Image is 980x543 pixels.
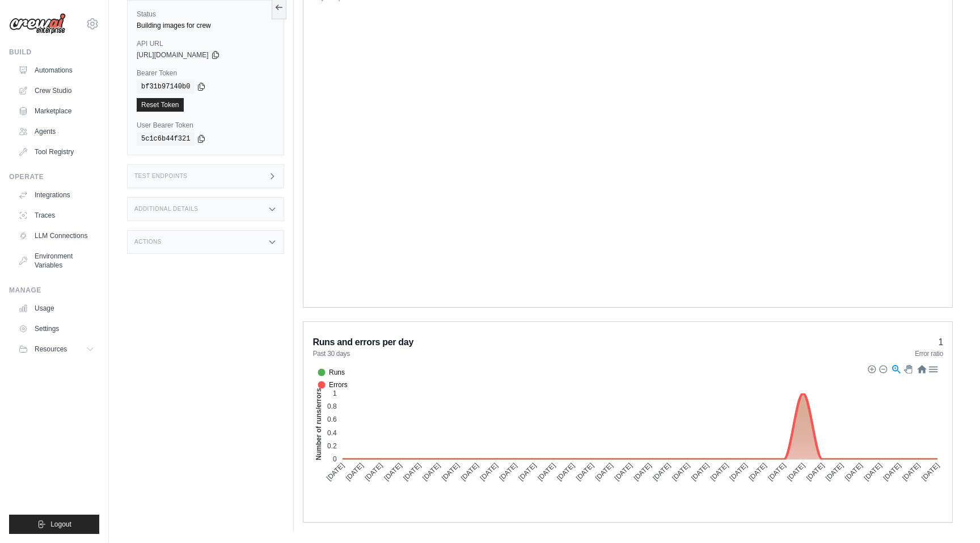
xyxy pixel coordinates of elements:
[459,461,480,482] tspan: [DATE]
[315,388,323,460] text: Number of runs/errors
[9,515,99,534] button: Logout
[14,299,99,317] a: Usage
[805,461,826,482] tspan: [DATE]
[137,50,209,60] span: [URL][DOMAIN_NAME]
[9,172,99,181] div: Operate
[824,461,845,482] tspan: [DATE]
[137,21,274,30] div: Building images for crew
[891,364,901,374] div: Selection Zoom
[137,39,274,48] label: API URL
[14,122,99,141] a: Agents
[134,206,198,213] h3: Additional Details
[498,461,519,482] tspan: [DATE]
[901,461,922,482] tspan: [DATE]
[364,461,385,482] tspan: [DATE]
[14,82,99,100] a: Crew Studio
[333,389,337,397] tspan: 1
[9,13,66,35] img: Logo
[767,461,788,482] tspan: [DATE]
[517,461,538,482] tspan: [DATE]
[537,461,557,482] tspan: [DATE]
[915,349,943,358] span: Error ratio
[327,402,337,410] tspan: 0.8
[786,461,807,482] tspan: [DATE]
[14,340,99,358] button: Resources
[556,461,577,482] tspan: [DATE]
[671,461,692,482] tspan: [DATE]
[575,461,595,482] tspan: [DATE]
[863,461,884,482] tspan: [DATE]
[882,461,903,482] tspan: [DATE]
[709,461,730,482] tspan: [DATE]
[327,442,337,450] tspan: 0.2
[327,415,337,423] tspan: 0.6
[137,80,195,94] code: bf31b97140b0
[867,364,875,372] div: Zoom In
[318,380,348,390] span: Errors
[312,349,350,358] span: Past 30 days
[402,461,423,482] tspan: [DATE]
[383,461,404,482] tspan: [DATE]
[35,345,67,354] span: Resources
[14,102,99,120] a: Marketplace
[652,461,673,482] tspan: [DATE]
[728,461,749,482] tspan: [DATE]
[327,429,337,437] tspan: 0.4
[747,461,768,482] tspan: [DATE]
[137,69,274,78] label: Bearer Token
[843,461,864,482] tspan: [DATE]
[14,186,99,204] a: Integrations
[14,320,99,338] a: Settings
[938,336,943,349] span: 1
[50,520,71,529] span: Logout
[878,364,886,372] div: Zoom Out
[920,461,941,482] tspan: [DATE]
[904,365,911,372] div: Panning
[318,367,345,377] span: Runs
[134,239,162,245] h3: Actions
[632,461,653,482] tspan: [DATE]
[134,173,188,180] h3: Test Endpoints
[690,461,711,482] tspan: [DATE]
[928,364,937,374] div: Menu
[137,121,274,130] label: User Bearer Token
[14,61,99,79] a: Automations
[9,286,99,295] div: Manage
[916,364,926,374] div: Reset Zoom
[137,10,274,19] label: Status
[421,461,442,482] tspan: [DATE]
[137,132,195,146] code: 5c1c6b44f321
[14,247,99,274] a: Environment Variables
[333,455,337,463] tspan: 0
[14,143,99,161] a: Tool Registry
[14,206,99,224] a: Traces
[14,227,99,245] a: LLM Connections
[613,461,634,482] tspan: [DATE]
[137,98,184,112] a: Reset Token
[594,461,615,482] tspan: [DATE]
[325,461,346,482] tspan: [DATE]
[9,48,99,57] div: Build
[441,461,462,482] tspan: [DATE]
[479,461,500,482] tspan: [DATE]
[344,461,365,482] tspan: [DATE]
[312,336,413,349] span: Runs and errors per day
